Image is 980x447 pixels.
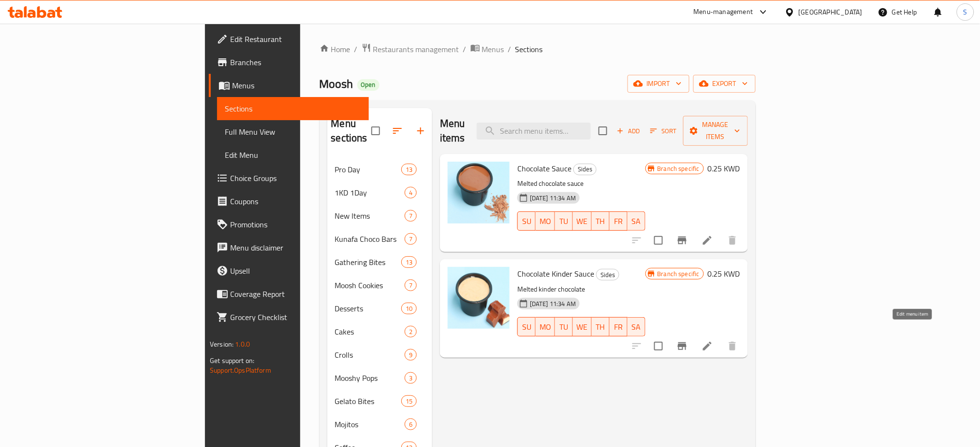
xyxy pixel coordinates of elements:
button: Branch-specific-item [671,229,694,252]
span: Sort items [644,124,683,139]
span: Moosh Cookies [335,279,405,291]
span: Sections [225,103,361,114]
button: SA [628,211,645,231]
button: Manage items [683,116,748,146]
div: Crolls9 [327,343,433,366]
button: MO [536,317,555,336]
span: [DATE] 11:34 AM [526,194,580,203]
span: Select all sections [366,121,386,141]
span: Pro Day [335,164,401,175]
a: Menus [209,74,369,97]
span: Select section [593,121,613,141]
span: 1KD 1Day [335,187,405,198]
span: Sides [574,164,596,175]
span: S [964,7,967,17]
div: 1KD 1Day4 [327,181,433,204]
span: Mooshy Pops [335,372,405,384]
nav: breadcrumb [320,43,756,56]
span: Restaurants management [373,43,459,55]
div: items [401,256,417,268]
span: New Items [335,210,405,222]
span: WE [577,214,588,228]
a: Grocery Checklist [209,306,369,329]
div: items [405,372,417,384]
span: Kunafa Choco Bars [335,233,405,245]
span: [DATE] 11:34 AM [526,299,580,308]
span: Sections [515,43,543,55]
span: 13 [402,165,416,174]
a: Coverage Report [209,282,369,306]
div: items [401,303,417,314]
span: 9 [405,350,416,360]
span: export [701,78,748,90]
button: TH [592,317,610,336]
div: Menu-management [694,6,753,18]
span: Gathering Bites [335,256,401,268]
span: Choice Groups [230,172,361,184]
span: FR [614,214,624,228]
p: Melted chocolate sauce [517,178,645,190]
span: Coverage Report [230,288,361,300]
span: Branches [230,56,361,68]
input: search [477,123,591,140]
span: WE [577,320,588,334]
div: Cakes2 [327,320,433,343]
a: Sections [217,97,369,120]
div: items [405,349,417,361]
span: Mojitos [335,419,405,430]
span: Branch specific [654,164,703,173]
a: Edit Menu [217,143,369,167]
span: Gelato Bites [335,395,401,407]
a: Coupons [209,190,369,213]
button: FR [610,211,628,231]
button: import [628,75,689,93]
span: 7 [405,211,416,221]
h6: 0.25 KWD [708,162,740,175]
span: Branch specific [654,269,703,279]
span: TH [596,214,606,228]
span: 3 [405,374,416,383]
button: Add [613,124,644,139]
span: Grocery Checklist [230,311,361,323]
a: Branches [209,51,369,74]
span: Promotions [230,219,361,230]
span: Edit Restaurant [230,33,361,45]
span: import [635,78,682,90]
div: Mooshy Pops3 [327,366,433,390]
a: Edit Restaurant [209,28,369,51]
span: 1.0.0 [235,338,250,350]
span: 13 [402,258,416,267]
div: Gathering Bites13 [327,251,433,274]
button: FR [610,317,628,336]
button: Sort [648,124,679,139]
span: Add item [613,124,644,139]
span: 6 [405,420,416,429]
button: Add section [409,119,432,142]
div: Mojitos6 [327,413,433,436]
img: Chocolate Kinder Sauce [448,267,510,329]
span: Upsell [230,265,361,277]
span: Sides [597,269,619,280]
button: Branch-specific-item [671,335,694,358]
span: Full Menu View [225,126,361,138]
span: 15 [402,397,416,406]
button: delete [721,229,744,252]
span: Cakes [335,326,405,337]
span: Menu disclaimer [230,242,361,253]
button: export [693,75,756,93]
div: items [405,326,417,337]
span: Chocolate Sauce [517,161,571,176]
span: Crolls [335,349,405,361]
a: Menus [470,43,504,56]
div: items [405,419,417,430]
div: Desserts10 [327,297,433,320]
span: SA [631,214,642,228]
div: Moosh Cookies7 [327,274,433,297]
button: TU [555,211,573,231]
